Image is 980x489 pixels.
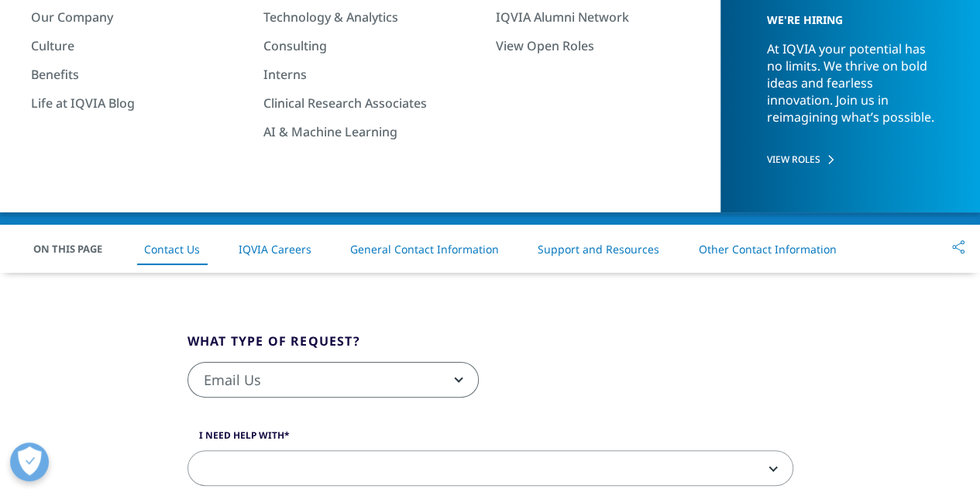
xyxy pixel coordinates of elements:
[767,153,935,166] a: VIEW ROLES
[187,429,793,450] label: I need help with
[263,95,480,112] a: Clinical Research Associates
[496,37,713,54] a: View Open Roles
[698,242,836,257] a: Other Contact Information
[263,66,480,83] a: Interns
[33,241,119,257] span: On This Page
[144,242,200,257] a: Contact Us
[187,332,360,362] legend: What type of request?
[10,443,49,481] button: Open Preferences
[31,37,248,54] a: Culture
[767,40,935,139] p: At IQVIA your potential has no limits. We thrive on bold ideas and fearless innovation. Join us i...
[188,363,478,398] span: Email Us
[31,9,248,26] a: Our Company
[263,37,480,54] a: Consulting
[350,242,499,257] a: General Contact Information
[263,123,480,140] a: AI & Machine Learning
[31,95,248,112] a: Life at IQVIA Blog
[263,9,480,26] a: Technology & Analytics
[538,242,659,257] a: Support and Resources
[239,242,311,257] a: IQVIA Careers
[187,362,479,398] span: Email Us
[496,9,713,26] a: IQVIA Alumni Network
[31,66,248,83] a: Benefits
